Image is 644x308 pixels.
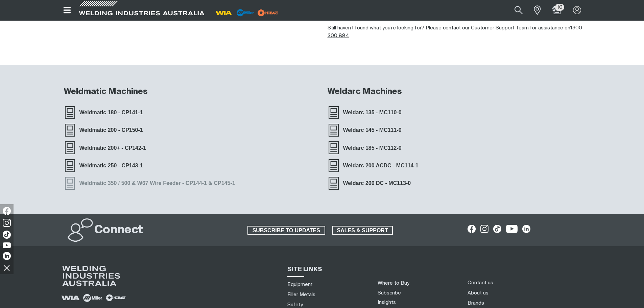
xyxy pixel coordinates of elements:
[64,141,150,155] a: Weldmatic 200+ - CP142-1
[328,87,580,97] h3: Weldarc Machines
[94,223,143,238] h2: Connect
[468,279,493,286] a: Contact us
[339,143,406,152] span: Weldarc 185 - MC112-0
[248,226,325,235] span: SUBSCRIBE TO UPDATES
[75,143,150,152] span: Weldmatic 200+ - CP142-1
[256,10,280,15] a: miller
[3,252,11,260] img: LinkedIn
[332,226,393,235] a: SALES & SUPPORT
[328,24,584,40] p: Still haven’t found what you’re looking for? Please contact our Customer Support Team for assista...
[328,158,423,172] a: Weldarc 200 ACDC - MC114-1
[339,179,415,188] span: Weldarc 200 DC - MC113-0
[287,266,322,273] span: SITE LINKS
[3,242,11,248] img: YouTube
[64,158,147,172] a: Weldmatic 250 - CP143-1
[328,25,582,38] a: 1300 300 884
[64,176,240,190] a: Weldmatic 350 / 500 & W67 Wire Feeder - CP144-1 & CP145-1
[64,105,147,119] a: Weldmatic 180 - CP141-1
[378,290,401,295] a: Subscribe
[468,289,488,297] a: About us
[378,300,396,305] a: Insights
[64,123,147,137] a: Weldmatic 200 - CP150-1
[328,141,406,155] a: Weldarc 185 - MC112-0
[287,291,315,298] a: Filler Metals
[75,161,147,170] span: Weldmatic 250 - CP143-1
[3,207,11,215] img: Facebook
[468,300,484,307] a: Brands
[339,126,406,135] span: Weldarc 145 - MC111-0
[339,161,423,170] span: Weldarc 200 ACDC - MC114-1
[287,281,313,288] a: Equipment
[75,126,147,135] span: Weldmatic 200 - CP150-1
[256,8,280,18] img: miller
[247,226,325,235] a: SUBSCRIBE TO UPDATES
[1,262,13,274] img: hide socials
[75,179,240,188] span: Weldmatic 350 / 500 & W67 Wire Feeder - CP144-1 & CP145-1
[499,3,530,18] input: Product name or item number...
[378,281,409,286] a: Where to Buy
[75,108,147,117] span: Weldmatic 180 - CP141-1
[507,3,530,18] button: Search products
[328,123,406,137] a: Weldarc 145 - MC111-0
[328,105,406,119] a: Weldarc 135 - MC110-0
[328,176,415,190] a: Weldarc 200 DC - MC113-0
[3,231,11,239] img: TikTok
[339,108,406,117] span: Weldarc 135 - MC110-0
[64,87,317,97] h3: Weldmatic Machines
[3,219,11,227] img: Instagram
[333,226,392,235] span: SALES & SUPPORT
